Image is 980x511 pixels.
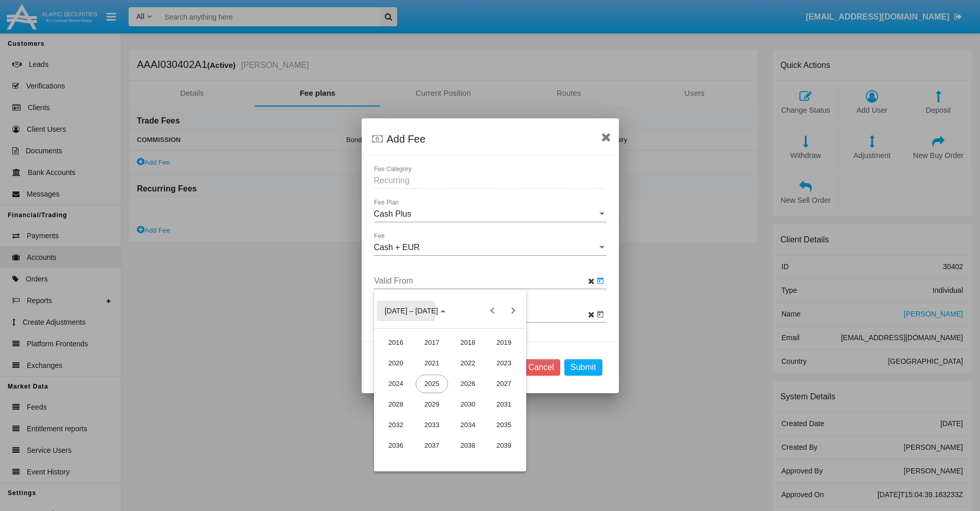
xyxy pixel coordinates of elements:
td: 2016 [378,332,414,353]
div: 2038 [452,436,484,455]
td: 2021 [414,353,450,374]
td: 2023 [486,353,522,374]
button: Choose date [377,301,454,321]
td: 2020 [378,353,414,374]
td: 2032 [378,415,414,435]
td: 2033 [414,415,450,435]
div: 2036 [380,436,412,455]
div: 2034 [452,416,484,434]
div: 2018 [452,333,484,352]
div: 2035 [488,416,520,434]
td: 2022 [450,353,486,374]
div: 2024 [380,375,412,393]
div: 2023 [488,354,520,373]
td: 2028 [378,394,414,415]
td: 2029 [414,394,450,415]
div: 2019 [488,333,520,352]
div: 2022 [452,354,484,373]
div: 2033 [416,416,448,434]
div: 2031 [488,395,520,414]
div: 2039 [488,436,520,455]
div: 2027 [488,375,520,393]
td: 2037 [414,435,450,456]
span: [DATE] – [DATE] [385,307,438,315]
div: 2026 [452,375,484,393]
div: 2025 [416,375,448,393]
td: 2036 [378,435,414,456]
td: 2034 [450,415,486,435]
td: 2018 [450,332,486,353]
td: 2026 [450,374,486,394]
button: Previous 20 years [482,301,503,321]
div: 2029 [416,395,448,414]
td: 2017 [414,332,450,353]
td: 2035 [486,415,522,435]
div: 2021 [416,354,448,373]
button: Next 20 years [503,301,523,321]
td: 2024 [378,374,414,394]
div: 2028 [380,395,412,414]
div: 2037 [416,436,448,455]
div: 2030 [452,395,484,414]
td: 2025 [414,374,450,394]
td: 2038 [450,435,486,456]
div: 2016 [380,333,412,352]
div: 2020 [380,354,412,373]
td: 2030 [450,394,486,415]
div: 2032 [380,416,412,434]
td: 2039 [486,435,522,456]
div: 2017 [416,333,448,352]
td: 2031 [486,394,522,415]
td: 2019 [486,332,522,353]
td: 2027 [486,374,522,394]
